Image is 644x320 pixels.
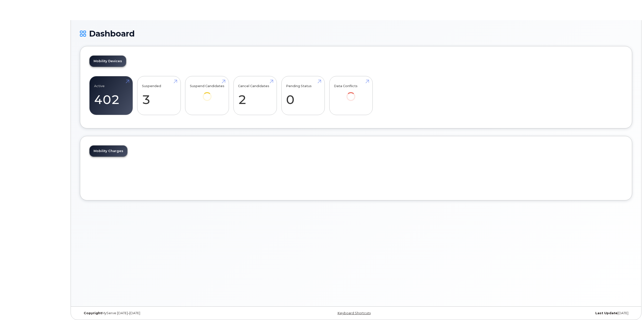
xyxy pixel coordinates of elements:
strong: Last Update [595,311,618,315]
strong: Copyright [84,311,102,315]
a: Data Conflicts [334,79,368,108]
h1: Dashboard [80,29,632,38]
a: Active 402 [94,79,128,112]
div: [DATE] [448,311,632,315]
a: Cancel Candidates 2 [238,79,272,112]
div: MyServe [DATE]–[DATE] [80,311,264,315]
a: Suspended 3 [142,79,176,112]
a: Pending Status 0 [286,79,320,112]
a: Suspend Candidates [190,79,224,108]
a: Keyboard Shortcuts [338,311,371,315]
a: Mobility Charges [90,146,127,157]
a: Mobility Devices [90,56,126,67]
